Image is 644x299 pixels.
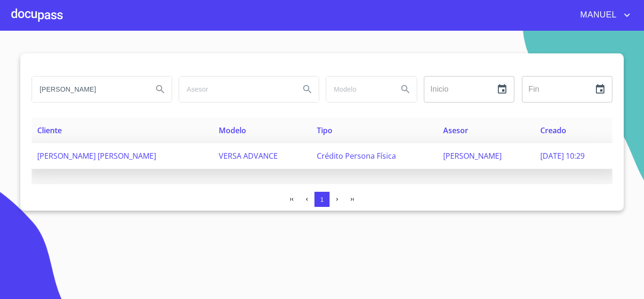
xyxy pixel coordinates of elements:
[179,77,292,102] input: search
[37,151,156,161] span: [PERSON_NAME] [PERSON_NAME]
[296,78,319,101] button: Search
[219,125,246,136] span: Modelo
[443,151,502,161] span: [PERSON_NAME]
[320,196,323,203] span: 1
[317,125,332,136] span: Tipo
[37,125,62,136] span: Cliente
[540,125,566,136] span: Creado
[540,151,585,161] span: [DATE] 10:29
[326,77,390,102] input: search
[314,192,330,207] button: 1
[317,151,396,161] span: Crédito Persona Física
[573,8,633,23] button: account of current user
[394,78,417,101] button: Search
[443,125,468,136] span: Asesor
[149,78,172,101] button: Search
[219,151,278,161] span: VERSA ADVANCE
[573,8,621,23] span: MANUEL
[32,77,145,102] input: search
